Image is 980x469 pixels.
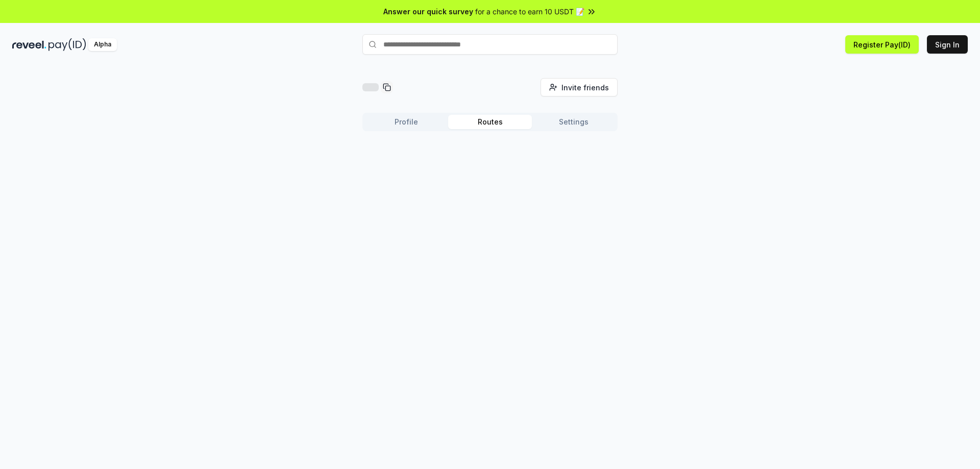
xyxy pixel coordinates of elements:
[541,78,618,96] button: Invite friends
[561,82,609,93] span: Invite friends
[845,35,919,54] button: Register Pay(ID)
[88,38,117,51] div: Alpha
[12,38,46,51] img: reveel_dark
[448,115,532,129] button: Routes
[383,6,473,17] span: Answer our quick survey
[364,115,448,129] button: Profile
[927,35,968,54] button: Sign In
[475,6,584,17] span: for a chance to earn 10 USDT 📝
[48,38,86,51] img: pay_id
[532,115,616,129] button: Settings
